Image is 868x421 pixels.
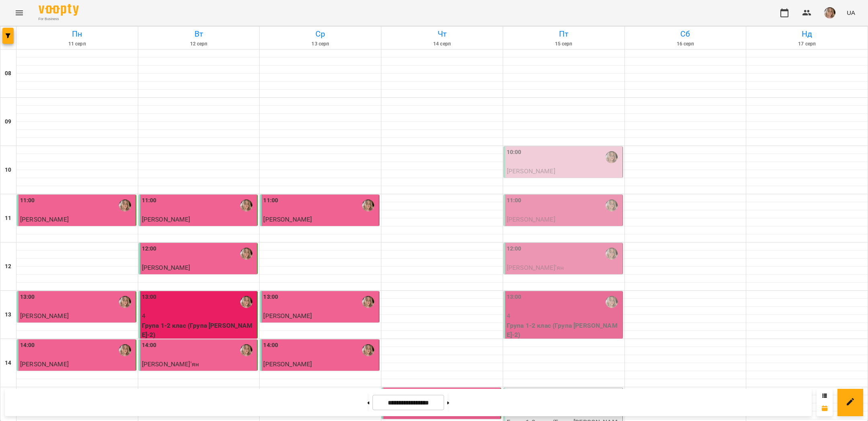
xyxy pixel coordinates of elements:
label: 11:00 [507,196,522,205]
img: Ірина Кінах [362,296,374,308]
img: Ірина Кінах [119,199,131,212]
span: [PERSON_NAME] [142,216,190,223]
span: [PERSON_NAME]'ян [507,264,564,271]
h6: 14 [5,359,11,368]
label: 14:00 [263,341,278,350]
span: [PERSON_NAME] [20,360,69,368]
span: [PERSON_NAME] [263,216,312,223]
span: [PERSON_NAME] [263,360,312,368]
span: [PERSON_NAME]'ян [142,360,199,368]
label: 10:00 [507,148,522,157]
img: Ірина Кінах [119,296,131,308]
h6: 13 серп [261,40,380,48]
p: індивідуальний 45 хвилин [20,369,134,379]
label: 14:00 [142,341,157,350]
h6: 14 серп [383,40,502,48]
img: Ірина Кінах [606,296,618,308]
label: 13:00 [263,293,278,302]
label: 11:00 [20,196,35,205]
h6: Сб [626,28,745,40]
p: top teacher 40 minutes [507,176,621,186]
img: Ірина Кінах [240,296,252,308]
h6: 09 [5,117,11,126]
span: [PERSON_NAME] [263,312,312,320]
span: [PERSON_NAME] [20,216,69,223]
label: 12:00 [142,244,157,253]
h6: 15 серп [504,40,623,48]
p: індивідуальний 45 хвилин [20,224,134,234]
label: 14:00 [20,341,35,350]
span: UA [847,8,855,17]
label: 13:00 [20,293,35,302]
span: [PERSON_NAME] [507,216,555,223]
button: UA [843,5,858,20]
span: [PERSON_NAME] [142,264,190,271]
h6: 11 серп [18,40,137,48]
h6: 17 серп [747,40,866,48]
h6: Чт [383,28,502,40]
p: індивідуальний 45 хвилин [142,273,256,282]
label: 13:00 [142,293,157,302]
p: індивідуальний 45 хвилин [142,369,256,379]
img: Ірина Кінах [240,248,252,260]
h6: Нд [747,28,866,40]
label: 12:00 [507,244,522,253]
h6: Пт [504,28,623,40]
img: Ірина Кінах [240,344,252,356]
img: Ірина Кінах [362,344,374,356]
p: Група 1-2 клас (Група [PERSON_NAME]-2) [507,321,621,340]
p: 4 [142,311,256,321]
h6: 08 [5,69,11,78]
span: [PERSON_NAME] [507,167,555,175]
p: top teacher 40 minutes [142,224,256,234]
label: 11:00 [263,196,278,205]
p: індивідуальний 45 хвилин [263,224,377,234]
h6: 12 [5,262,11,271]
p: Група 1-2 клас (Група [PERSON_NAME]-2) [142,321,256,340]
label: 13:00 [507,293,522,302]
h6: Ср [261,28,380,40]
h6: Вт [139,28,258,40]
p: індивідуальний 45 хвилин [263,321,377,331]
img: 96e0e92443e67f284b11d2ea48a6c5b1.jpg [824,7,835,18]
h6: 16 серп [626,40,745,48]
img: Ірина Кінах [606,151,618,163]
h6: 11 [5,214,11,223]
img: Ірина Кінах [606,248,618,260]
img: Ірина Кінах [119,344,131,356]
img: Ірина Кінах [240,199,252,212]
h6: 13 [5,310,11,319]
h6: Пн [18,28,137,40]
p: індивідуальний 45 хвилин [20,321,134,331]
img: Ірина Кінах [606,199,618,212]
h6: 12 серп [139,40,258,48]
img: Voopty Logo [39,4,79,16]
p: індивідуальний 45 хвилин [507,273,621,282]
span: [PERSON_NAME] [20,312,69,320]
h6: 10 [5,166,11,175]
button: Menu [10,3,29,23]
p: 4 [507,311,621,321]
p: індивідуальний 45 хвилин [263,369,377,379]
p: top teacher 40 minutes [507,224,621,234]
label: 11:00 [142,196,157,205]
img: Ірина Кінах [362,199,374,212]
span: For Business [39,16,79,22]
